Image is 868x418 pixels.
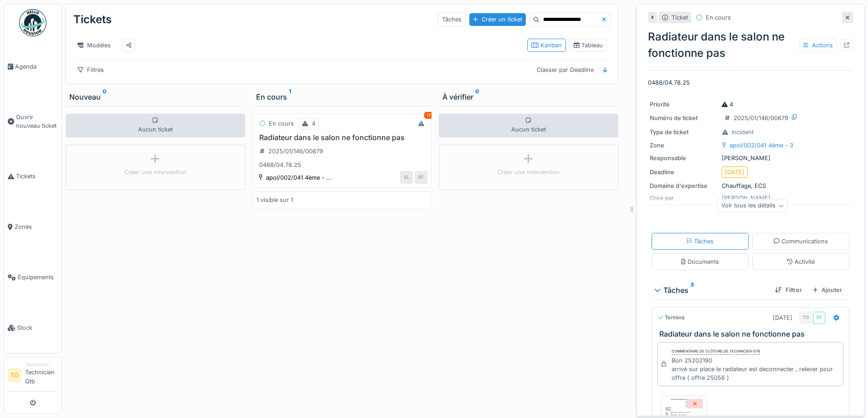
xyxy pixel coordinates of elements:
[289,91,291,102] sup: 1
[655,285,768,296] div: Tâches
[66,114,245,137] div: Aucun ticket
[439,114,618,137] div: Aucun ticket
[415,171,427,184] div: EF
[475,91,479,102] sup: 0
[650,114,718,122] div: Numéro de ticket
[8,361,58,392] a: TO TechnicienTechnicien Otb
[681,257,719,266] div: Documents
[266,173,332,182] div: apol/002/041 4ème - ...
[15,62,58,71] span: Agenda
[257,161,428,169] div: 0488/04.78.25
[650,141,718,150] div: Zone
[787,257,815,266] div: Activité
[650,181,718,190] div: Domaine d'expertise
[268,147,323,156] div: 2025/01/146/00679
[73,39,115,52] div: Modèles
[799,312,812,324] div: TO
[4,151,62,201] a: Tickets
[722,100,733,109] div: 4
[4,252,62,302] a: Équipements
[650,154,718,162] div: Responsable
[650,181,851,190] div: Chauffage, ECS
[729,141,793,150] div: apol/002/041 4ème - 3
[424,112,433,119] div: 17
[73,63,108,76] div: Filtres
[773,313,792,322] div: [DATE]
[717,199,788,212] div: Voir tous les détails
[648,78,853,87] p: 0488/04.78.25
[706,13,731,22] div: En cours
[672,348,760,355] div: Commentaire de clôture de Technicien Otb
[650,128,718,136] div: Type de ticket
[257,133,428,142] h3: Radiateur dans le salon ne fonctionne pas
[650,154,851,162] div: [PERSON_NAME]
[650,100,718,109] div: Priorité
[4,41,62,92] a: Agenda
[4,201,62,252] a: Zones
[687,237,714,246] div: Tâches
[8,368,21,382] li: TO
[771,284,805,296] div: Filtrer
[269,119,294,128] div: En cours
[690,285,694,296] sup: 3
[774,237,828,246] div: Communications
[732,128,754,136] div: Incident
[442,91,615,102] div: À vérifier
[4,92,62,151] a: Ouvrir nouveau ticket
[103,91,107,102] sup: 0
[17,323,58,332] span: Stock
[813,312,826,324] div: EF
[256,91,428,102] div: En cours
[498,168,560,176] div: Créer une intervention
[659,330,845,338] h3: Radiateur dans le salon ne fonctionne pas
[16,172,58,181] span: Tickets
[469,13,526,25] div: Créer un ticket
[312,119,315,128] div: 4
[15,222,58,231] span: Zones
[799,39,837,52] div: Actions
[73,8,112,31] div: Tickets
[400,171,413,184] div: EL
[672,356,839,383] div: Bon 25202190 arrivé sur place le radiateur est deconnecter , relever pour offre ( offre 25056 )
[19,9,46,36] img: Badge_color-CXgf-gQk.svg
[574,41,603,50] div: Tableau
[124,168,186,176] div: Créer une intervention
[25,361,58,389] li: Technicien Otb
[438,13,466,26] div: Tâches
[725,168,745,176] div: [DATE]
[533,63,598,76] div: Classer par Deadline
[650,168,718,176] div: Deadline
[257,196,293,204] div: 1 visible sur 1
[4,302,62,353] a: Stock
[809,284,846,296] div: Ajouter
[657,314,685,322] div: Terminé
[734,114,788,122] div: 2025/01/146/00679
[25,361,58,368] div: Technicien
[16,113,58,130] span: Ouvrir nouveau ticket
[69,91,241,102] div: Nouveau
[648,29,853,61] div: Radiateur dans le salon ne fonctionne pas
[531,41,562,50] div: Kanban
[672,13,688,22] div: Ticket
[18,273,58,282] span: Équipements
